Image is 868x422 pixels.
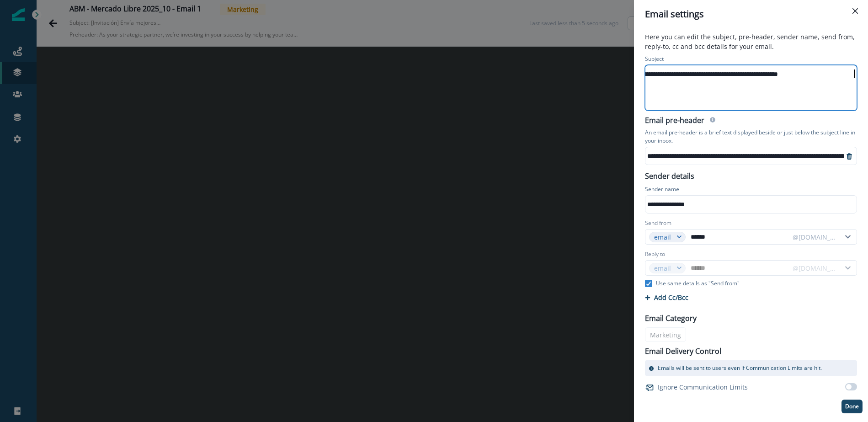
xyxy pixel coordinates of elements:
p: Here you can edit the subject, pre-header, sender name, send from, reply-to, cc and bcc details f... [639,32,863,53]
svg: remove-preheader [846,153,853,160]
div: email [654,232,672,242]
p: Email Category [645,313,697,324]
button: Done [841,400,863,413]
p: Done [845,403,859,410]
p: Sender name [645,185,679,195]
p: Ignore Communication Limits [658,382,748,392]
div: Email settings [645,7,857,21]
p: An email pre-header is a brief text displayed beside or just below the subject line in your inbox. [645,127,857,147]
p: Emails will be sent to users even if Communication Limits are hit. [658,364,822,372]
div: @[DOMAIN_NAME] [793,232,836,242]
p: Email Delivery Control [645,346,721,357]
p: Subject [645,55,664,65]
label: Reply to [645,250,665,258]
button: Add Cc/Bcc [645,293,688,302]
h2: Email pre-header [645,116,704,127]
p: Use same details as "Send from" [656,279,740,288]
p: Sender details [639,169,700,182]
label: Send from [645,219,671,227]
button: Close [848,4,863,18]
